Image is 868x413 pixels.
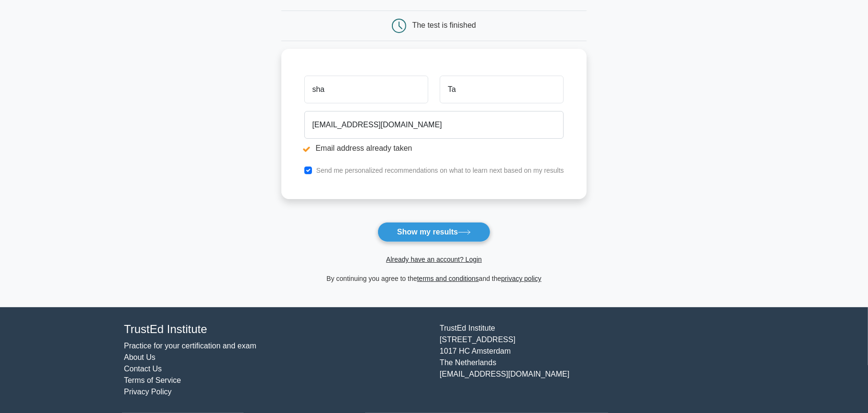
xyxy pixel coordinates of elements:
[124,342,256,350] a: Practice for your certification and exam
[440,76,564,103] input: Last name
[378,222,490,242] button: Show my results
[276,273,593,284] div: By continuing you agree to the and the
[434,323,750,398] div: TrustEd Institute [STREET_ADDRESS] 1017 HC Amsterdam The Netherlands [EMAIL_ADDRESS][DOMAIN_NAME]
[386,256,482,263] a: Already have an account? Login
[304,111,564,139] input: Email
[304,76,428,103] input: First name
[316,167,564,174] label: Send me personalized recommendations on what to learn next based on my results
[124,353,156,361] a: About Us
[417,275,479,282] a: terms and conditions
[124,388,172,396] a: Privacy Policy
[412,21,476,29] div: The test is finished
[304,143,564,154] li: Email address already taken
[124,376,181,384] a: Terms of Service
[124,323,428,336] h4: TrustEd Institute
[124,365,162,373] a: Contact Us
[501,275,542,282] a: privacy policy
